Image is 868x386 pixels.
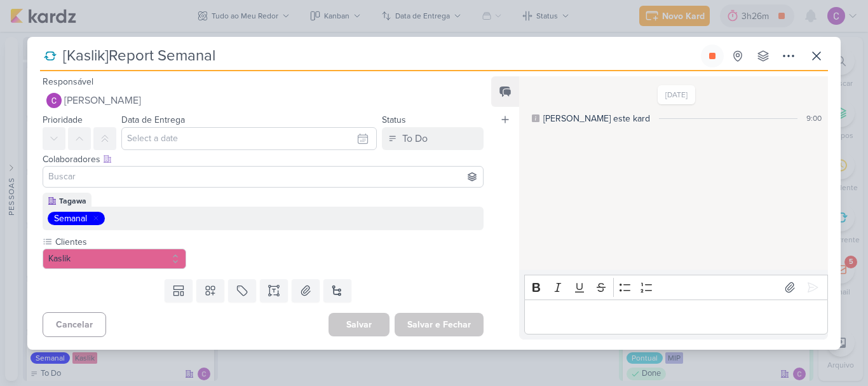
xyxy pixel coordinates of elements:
button: To Do [382,127,484,150]
div: Colaboradores [43,153,484,166]
div: Editor editing area: main [524,300,828,334]
div: [PERSON_NAME] este kard [543,112,650,125]
label: Prioridade [43,114,83,125]
button: [PERSON_NAME] [43,89,484,112]
div: To Do [402,131,428,146]
img: Carlos Lima [46,93,62,108]
label: Clientes [54,235,186,249]
div: Editor toolbar [524,275,828,300]
input: Select a date [121,127,377,150]
button: Cancelar [43,312,106,337]
input: Kard Sem Título [59,45,698,67]
label: Status [382,114,406,125]
label: Data de Entrega [121,114,185,125]
div: Parar relógio [707,51,717,61]
div: Tagawa [59,195,86,207]
label: Responsável [43,76,93,87]
div: 9:00 [806,113,822,124]
span: [PERSON_NAME] [64,93,141,108]
input: Buscar [46,169,480,184]
div: Semanal [54,212,87,225]
button: Kaslik [43,249,186,269]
